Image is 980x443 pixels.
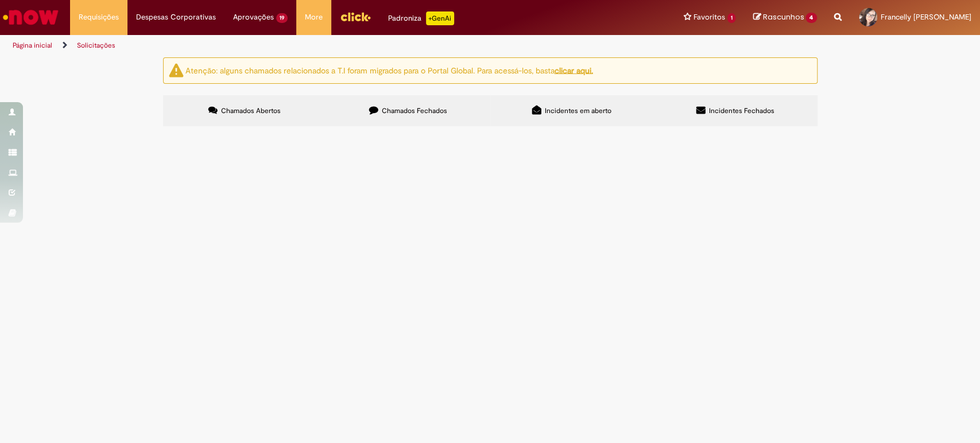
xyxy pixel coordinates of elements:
span: Rascunhos [762,11,804,22]
img: ServiceNow [1,6,60,29]
a: Rascunhos [753,12,817,23]
a: Solicitações [77,41,115,50]
p: +GenAi [426,11,454,25]
ng-bind-html: Atenção: alguns chamados relacionados a T.I foram migrados para o Portal Global. Para acessá-los,... [185,65,593,75]
span: 4 [805,13,817,23]
span: 1 [727,13,736,23]
span: Francelly [PERSON_NAME] [881,12,971,22]
span: More [305,11,323,23]
a: clicar aqui. [555,65,593,75]
span: Favoritos [694,11,725,23]
span: Incidentes Fechados [709,106,774,115]
a: Página inicial [13,41,52,50]
span: Incidentes em aberto [545,106,611,115]
div: Padroniza [388,11,454,25]
img: click_logo_yellow_360x200.png [340,8,371,25]
span: 19 [276,13,288,23]
span: Aprovações [233,11,274,23]
ul: Trilhas de página [9,35,645,56]
span: Chamados Abertos [221,106,281,115]
span: Despesas Corporativas [136,11,216,23]
span: Chamados Fechados [382,106,447,115]
span: Requisições [79,11,119,23]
